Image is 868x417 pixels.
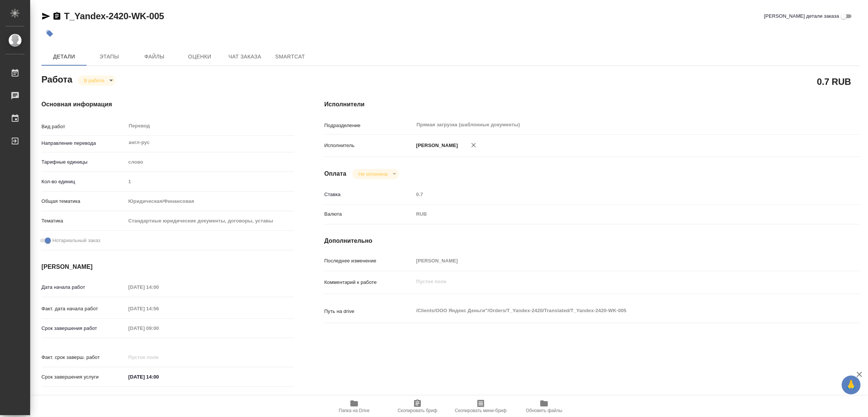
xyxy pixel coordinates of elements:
input: Пустое поле [414,255,815,266]
span: Этапы [91,52,127,61]
button: Скопировать мини-бриф [449,396,512,417]
textarea: /Clients/ООО Яндекс Деньги"/Orders/T_Yandex-2420/Translated/T_Yandex-2420-WK-005 [414,304,815,317]
p: [PERSON_NAME] [414,142,458,149]
p: Факт. дата начала работ [41,305,126,313]
span: Папка на Drive [339,408,370,413]
button: Скопировать бриф [386,396,449,417]
p: Срок завершения услуги [41,373,126,381]
span: Чат заказа [227,52,263,61]
button: Папка на Drive [322,396,386,417]
button: Добавить тэг [41,25,58,42]
span: Скопировать мини-бриф [455,408,506,413]
input: Пустое поле [414,189,815,200]
p: Ставка [324,191,414,198]
p: Путь на drive [324,308,414,315]
p: Комментарий к работе [324,279,414,286]
div: RUB [414,208,815,221]
h4: [PERSON_NAME] [41,262,294,271]
h4: Оплата [324,169,347,178]
p: Последнее изменение [324,257,414,265]
p: Тематика [41,217,126,225]
p: Кол-во единиц [41,178,126,186]
div: слово [126,156,294,169]
div: В работе [352,169,399,179]
span: Обновить файлы [526,408,562,413]
input: Пустое поле [126,303,192,314]
span: [PERSON_NAME] детали заказа [764,12,839,20]
a: T_Yandex-2420-WK-005 [64,11,164,21]
input: Пустое поле [126,282,192,293]
button: Скопировать ссылку для ЯМессенджера [41,12,50,21]
span: Нотариальный заказ [52,237,100,244]
button: Не оплачена [356,171,390,177]
h4: Основная информация [41,100,294,109]
p: Исполнитель [324,142,414,149]
span: 🙏 [845,377,857,393]
p: Направление перевода [41,140,126,147]
p: Дата начала работ [41,284,126,291]
span: Оценки [182,52,218,61]
p: Вид работ [41,123,126,130]
button: Удалить исполнителя [465,137,482,153]
span: Детали [46,52,82,61]
h4: Исполнители [324,100,860,109]
span: Скопировать бриф [397,408,437,413]
div: Стандартные юридические документы, договоры, уставы [126,215,294,227]
p: Тарифные единицы [41,158,126,166]
span: SmartCat [272,52,308,61]
input: Пустое поле [126,176,294,187]
p: Срок завершения работ [41,325,126,332]
button: Обновить файлы [512,396,576,417]
h2: Работа [41,72,72,86]
p: Факт. срок заверш. работ [41,354,126,361]
p: Валюта [324,210,414,218]
input: Пустое поле [126,323,192,334]
input: ✎ Введи что-нибудь [126,371,192,382]
span: Файлы [136,52,173,61]
h4: Дополнительно [324,236,860,245]
div: Юридическая/Финансовая [126,195,294,208]
button: Скопировать ссылку [52,12,61,21]
p: Подразделение [324,122,414,129]
h2: 0.7 RUB [817,75,851,88]
input: Пустое поле [126,352,192,363]
button: В работе [82,77,107,84]
div: В работе [78,75,116,86]
button: 🙏 [842,376,860,394]
p: Общая тематика [41,198,126,205]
